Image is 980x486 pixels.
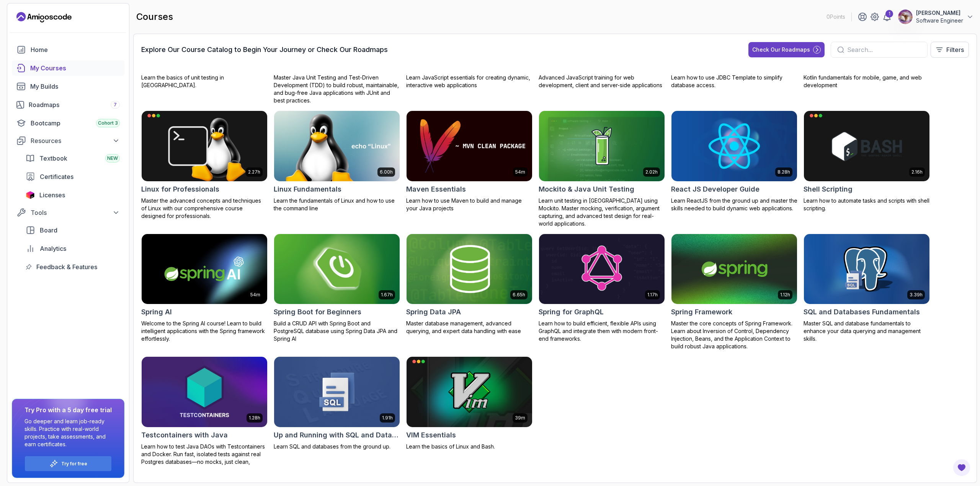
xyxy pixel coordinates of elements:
a: Spring Data JPA card6.65hSpring Data JPAMaster database management, advanced querying, and expert... [406,234,532,335]
p: Learn SQL and databases from the ground up. [274,443,400,450]
a: Linux Fundamentals card6.00hLinux FundamentalsLearn the fundamentals of Linux and how to use the ... [274,111,400,212]
p: Learn how to test Java DAOs with Testcontainers and Docker. Run fast, isolated tests against real... [141,443,268,473]
h3: Explore Our Course Catalog to Begin Your Journey or Check Our Roadmaps [141,44,388,55]
img: Maven Essentials card [407,111,532,181]
a: textbook [21,151,124,166]
button: Tools [12,206,124,219]
div: Roadmaps [29,100,120,109]
div: Resources [31,136,120,145]
p: 2.02h [645,169,658,175]
p: Master the core concepts of Spring Framework. Learn about Inversion of Control, Dependency Inject... [671,320,797,350]
img: Shell Scripting card [804,111,929,181]
p: 2.16h [911,169,923,175]
p: 54m [250,292,260,298]
p: 2.27h [248,169,260,175]
p: Learn how to use JDBC Template to simplify database access. [671,74,797,89]
h2: Shell Scripting [804,184,853,195]
h2: Spring Boot for Beginners [274,307,361,317]
h2: courses [136,11,173,23]
div: Tools [31,208,120,217]
p: 8.28h [777,169,790,175]
button: Resources [12,134,124,148]
p: Build a CRUD API with Spring Boot and PostgreSQL database using Spring Data JPA and Spring AI [274,320,400,343]
a: builds [12,79,124,94]
a: 1 [882,12,892,21]
span: Certificates [40,172,73,181]
p: Learn unit testing in [GEOGRAPHIC_DATA] using Mockito. Master mocking, verification, argument cap... [539,197,665,228]
div: Check Our Roadmaps [752,46,810,54]
img: jetbrains icon [26,191,35,199]
a: Spring for GraphQL card1.17hSpring for GraphQLLearn how to build efficient, flexible APIs using G... [539,234,665,343]
p: Master database management, advanced querying, and expert data handling with ease [406,320,532,335]
p: 0 Points [826,13,845,21]
a: VIM Essentials card39mVIM EssentialsLearn the basics of Linux and Bash. [406,356,532,450]
a: feedback [21,259,124,275]
h2: React JS Developer Guide [671,184,759,195]
img: Mockito & Java Unit Testing card [539,111,665,181]
img: Spring Boot for Beginners card [271,232,403,306]
a: analytics [21,241,124,256]
div: Home [31,45,120,54]
span: NEW [107,155,118,161]
img: Linux for Professionals card [142,111,267,181]
p: Learn how to build efficient, flexible APIs using GraphQL and integrate them with modern front-en... [539,320,665,343]
p: Learn the basics of unit testing in [GEOGRAPHIC_DATA]. [141,74,268,89]
a: Spring AI card54mSpring AIWelcome to the Spring AI course! Learn to build intelligent application... [141,234,268,343]
a: bootcamp [12,115,124,131]
input: Search... [847,45,921,54]
img: Spring AI card [142,234,267,304]
div: My Courses [30,63,120,73]
p: Master Java Unit Testing and Test-Driven Development (TDD) to build robust, maintainable, and bug... [274,74,400,104]
img: Spring Framework card [671,234,797,304]
p: 1.12h [780,292,790,298]
p: [PERSON_NAME] [916,9,963,17]
a: SQL and Databases Fundamentals card3.39hSQL and Databases FundamentalsMaster SQL and database fun... [804,234,930,343]
p: Go deeper and learn job-ready skills. Practice with real-world projects, take assessments, and ea... [24,418,112,448]
p: Advanced JavaScript training for web development, client and server-side applications [539,74,665,89]
span: Textbook [39,154,67,163]
img: VIM Essentials card [407,357,532,427]
h2: SQL and Databases Fundamentals [804,307,920,317]
a: Landing page [16,11,72,23]
img: Spring Data JPA card [407,234,532,304]
p: Master the advanced concepts and techniques of Linux with our comprehensive course designed for p... [141,197,268,220]
a: Maven Essentials card54mMaven EssentialsLearn how to use Maven to build and manage your Java proj... [406,111,532,212]
p: Learn JavaScript essentials for creating dynamic, interactive web applications [406,74,532,89]
a: certificates [21,169,124,184]
img: Up and Running with SQL and Databases card [274,357,400,427]
a: Up and Running with SQL and Databases card1.91hUp and Running with SQL and DatabasesLearn SQL and... [274,356,400,450]
p: 39m [515,415,525,421]
a: board [21,223,124,238]
p: 6.65h [513,292,525,298]
img: Linux Fundamentals card [274,111,400,181]
span: Cohort 3 [98,120,118,126]
a: Spring Framework card1.12hSpring FrameworkMaster the core concepts of Spring Framework. Learn abo... [671,234,797,351]
p: 3.39h [910,292,923,298]
a: Try for free [61,461,87,467]
button: user profile image[PERSON_NAME]Software Engineer [898,9,974,24]
h2: Mockito & Java Unit Testing [539,184,634,195]
a: Spring Boot for Beginners card1.67hSpring Boot for BeginnersBuild a CRUD API with Spring Boot and... [274,234,400,343]
span: Licenses [39,190,65,200]
button: Filters [931,42,969,58]
p: Filters [946,45,964,54]
div: Bootcamp [31,119,120,128]
a: courses [12,60,124,76]
a: home [12,42,124,57]
span: Board [40,226,57,235]
p: Software Engineer [916,17,963,24]
h2: Linux for Professionals [141,184,219,195]
p: Learn the fundamentals of Linux and how to use the command line [274,197,400,212]
span: Feedback & Features [36,262,97,271]
a: Testcontainers with Java card1.28hTestcontainers with JavaLearn how to test Java DAOs with Testco... [141,356,268,473]
span: Analytics [40,244,66,253]
p: Welcome to the Spring AI course! Learn to build intelligent applications with the Spring framewor... [141,320,268,343]
h2: Linux Fundamentals [274,184,341,195]
p: Master SQL and database fundamentals to enhance your data querying and management skills. [804,320,930,343]
p: 1.17h [647,292,658,298]
h2: Spring Framework [671,307,732,317]
p: Learn how to automate tasks and scripts with shell scripting. [804,197,930,212]
img: Spring for GraphQL card [539,234,665,304]
button: Try for free [24,456,112,471]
